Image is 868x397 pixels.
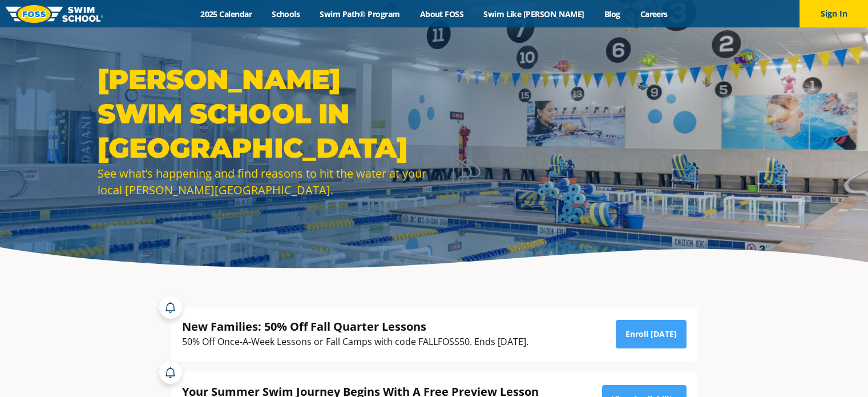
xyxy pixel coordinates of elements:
[182,334,528,350] div: 50% Off Once-A-Week Lessons or Fall Camps with code FALLFOSS50. Ends [DATE].
[594,9,630,19] a: Blog
[191,9,262,19] a: 2025 Calendar
[182,319,528,334] div: New Families: 50% Off Fall Quarter Lessons
[310,9,410,19] a: Swim Path® Program
[262,9,310,19] a: Schools
[410,9,474,19] a: About FOSS
[616,320,687,348] a: Enroll [DATE]
[98,165,429,198] div: See what’s happening and find reasons to hit the water at your local [PERSON_NAME][GEOGRAPHIC_DATA].
[630,9,677,19] a: Careers
[98,62,429,165] h1: [PERSON_NAME] Swim School in [GEOGRAPHIC_DATA]
[474,9,595,19] a: Swim Like [PERSON_NAME]
[6,5,103,23] img: FOSS Swim School Logo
